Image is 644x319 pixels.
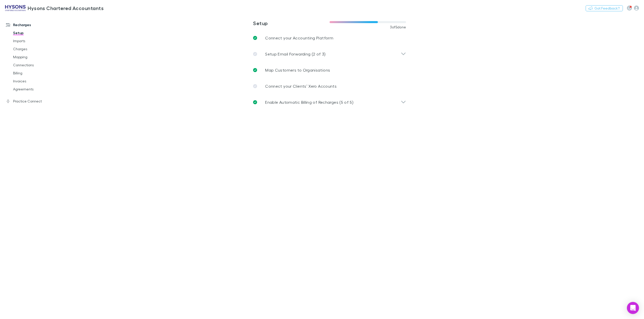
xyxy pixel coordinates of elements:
[249,78,410,94] a: Connect your Clients’ Xero Accounts
[1,97,72,105] a: Practice Connect
[249,62,410,78] a: Map Customers to Organisations
[390,25,406,29] span: 3 of 5 done
[265,83,337,89] p: Connect your Clients’ Xero Accounts
[8,77,72,85] a: Invoices
[253,20,330,26] h3: Setup
[249,94,410,110] div: Enable Automatic Billing of Recharges (5 of 5)
[265,67,330,73] p: Map Customers to Organisations
[8,29,72,37] a: Setup
[5,5,26,11] img: Hysons Chartered Accountants's Logo
[265,51,326,57] p: Setup Email Forwarding (2 of 3)
[627,302,639,314] div: Open Intercom Messenger
[2,2,107,14] a: Hysons Chartered Accountants
[8,53,72,61] a: Mapping
[8,37,72,45] a: Imports
[8,61,72,69] a: Connections
[265,35,333,41] p: Connect your Accounting Platform
[249,30,410,46] a: Connect your Accounting Platform
[265,99,353,105] p: Enable Automatic Billing of Recharges (5 of 5)
[586,5,623,11] button: Got Feedback?
[249,46,410,62] div: Setup Email Forwarding (2 of 3)
[8,45,72,53] a: Charges
[1,21,72,29] a: Recharges
[28,5,104,11] h3: Hysons Chartered Accountants
[8,69,72,77] a: Billing
[8,85,72,93] a: Agreements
